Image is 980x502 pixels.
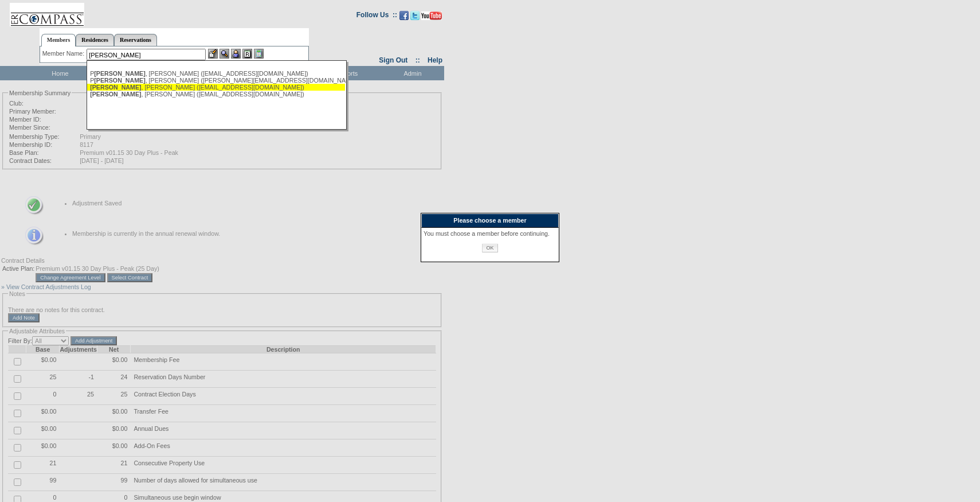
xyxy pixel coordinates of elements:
[10,3,84,26] img: Compass Home
[421,14,442,21] a: Subscribe to our YouTube Channel
[415,56,420,64] span: ::
[208,49,218,59] img: b_edit.gif
[410,14,420,21] a: Follow us on Twitter
[114,34,157,46] a: Reservations
[94,70,145,77] span: [PERSON_NAME]
[90,70,342,77] div: P , [PERSON_NAME] ([EMAIL_ADDRESS][DOMAIN_NAME])
[90,91,342,98] div: , [PERSON_NAME] ([EMAIL_ADDRESS][DOMAIN_NAME])
[421,213,559,228] div: Please choose a member
[231,49,241,59] img: Impersonate
[94,77,145,84] span: [PERSON_NAME]
[356,10,397,24] td: Follow Us ::
[76,34,114,46] a: Residences
[42,49,87,59] div: Member Name:
[424,230,556,237] div: You must choose a member before continuing.
[399,14,409,21] a: Become our fan on Facebook
[254,49,264,59] img: b_calculator.gif
[421,11,442,20] img: Subscribe to our YouTube Channel
[428,56,442,64] a: Help
[41,34,76,46] a: Members
[399,11,409,20] img: Become our fan on Facebook
[219,49,229,59] img: View
[410,11,420,20] img: Follow us on Twitter
[90,84,141,91] span: [PERSON_NAME]
[90,77,342,84] div: P , [PERSON_NAME] ([PERSON_NAME][EMAIL_ADDRESS][DOMAIN_NAME])
[242,49,252,59] img: Reservations
[482,244,497,252] input: OK
[379,56,407,64] a: Sign Out
[90,84,342,91] div: , [PERSON_NAME] ([EMAIL_ADDRESS][DOMAIN_NAME])
[90,91,141,98] span: [PERSON_NAME]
